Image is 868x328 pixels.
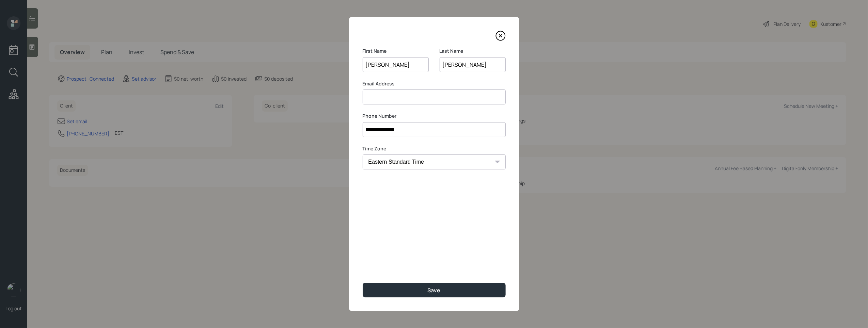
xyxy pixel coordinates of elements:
[363,48,429,54] label: First Name
[363,80,506,87] label: Email Address
[363,283,506,297] button: Save
[440,48,506,54] label: Last Name
[363,145,506,152] label: Time Zone
[363,113,506,119] label: Phone Number
[428,286,441,294] div: Save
